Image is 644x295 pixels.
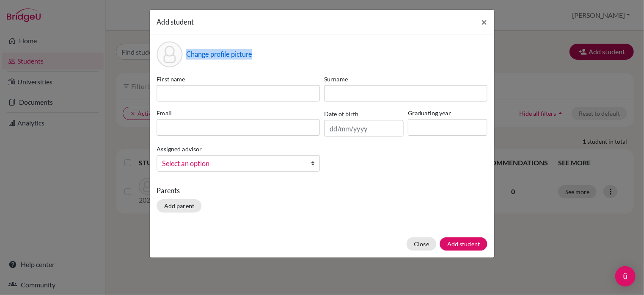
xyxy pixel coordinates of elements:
[324,109,359,118] label: Date of birth
[474,10,494,34] button: Close
[157,18,194,26] span: Add student
[157,185,487,195] p: Parents
[157,109,320,117] label: Email
[324,74,487,83] label: Surname
[157,199,201,213] button: Add parent
[481,16,487,28] span: ×
[157,42,182,67] div: Profile picture
[440,237,487,251] button: Add student
[615,266,636,287] div: Open Intercom Messenger
[162,158,303,169] span: Select an option
[407,237,436,251] button: Close
[157,74,320,83] label: First name
[408,109,487,117] label: Graduating year
[324,120,404,136] input: dd/mm/yyyy
[157,144,202,153] label: Assigned advisor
